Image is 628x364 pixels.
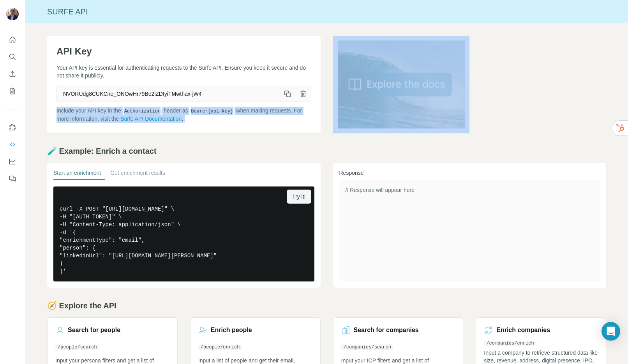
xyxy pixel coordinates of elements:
[189,109,235,114] code: Bearer {api-key}
[56,45,311,58] h1: API Key
[287,190,311,204] button: Try it!
[198,345,242,350] code: /people/enrich
[6,50,19,64] button: Search
[346,187,415,193] span: // Response will appear here
[341,345,393,350] code: /companies/search
[602,322,620,341] div: Open Intercom Messenger
[53,186,314,281] pre: curl -X POST "[URL][DOMAIN_NAME]" \ -H "[AUTH_TOKEN]" \ -H "Content-Type: application/json" \ -d ...
[496,325,550,335] h3: Enrich companies
[6,33,19,47] button: Quick start
[123,109,162,114] code: Authorization
[25,6,628,17] div: Surfe API
[120,116,182,122] a: Surfe API Documentation
[53,169,101,180] button: Start an enrichment
[292,193,305,200] span: Try it!
[47,300,606,311] h2: 🧭 Explore the API
[6,84,19,98] button: My lists
[6,137,19,151] button: Use Surfe API
[6,172,19,186] button: Feedback
[6,120,19,134] button: Use Surfe on LinkedIn
[211,325,252,335] h3: Enrich people
[6,67,19,81] button: Enrich CSV
[55,345,99,350] code: /people/search
[6,8,19,20] img: Avatar
[47,146,606,157] h2: 🧪 Example: Enrich a contact
[339,169,600,177] h3: Response
[56,107,311,123] p: Include your API key in the header as when making requests. For more information, visit the .
[6,155,19,169] button: Dashboard
[56,64,311,79] p: Your API key is essential for authenticating requests to the Surfe API. Ensure you keep it secure...
[484,341,536,346] code: /companies/enrich
[354,325,419,335] h3: Search for companies
[68,325,120,335] h3: Search for people
[110,169,165,180] button: Get enrichment results
[57,87,280,101] span: NVORUdg8CUKCne_ONOwHr79Be2lZDIyiTMwthax-jW4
